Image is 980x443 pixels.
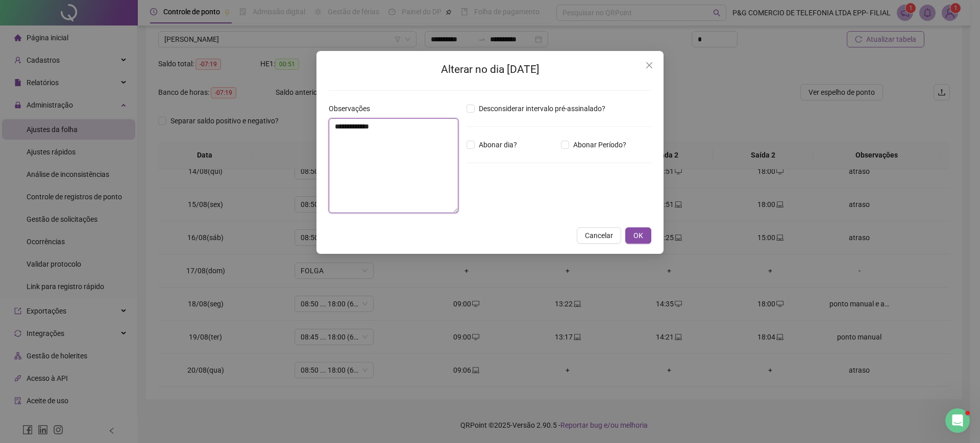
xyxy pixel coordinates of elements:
span: OK [633,230,643,241]
span: Cancelar [585,230,613,241]
span: Desconsiderar intervalo pré-assinalado? [475,103,609,114]
span: Abonar dia? [475,139,521,150]
span: Abonar Período? [569,139,630,150]
h2: Alterar no dia [DATE] [329,61,651,78]
button: OK [625,227,651,244]
iframe: Intercom live chat [945,408,970,433]
button: Close [641,57,657,73]
button: Cancelar [577,227,621,244]
span: close [645,61,653,69]
label: Observações [329,103,377,114]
